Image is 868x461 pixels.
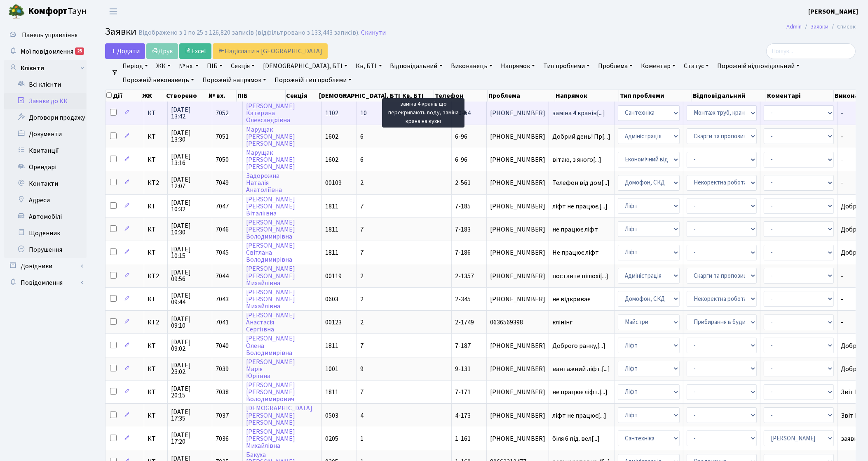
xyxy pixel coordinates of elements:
a: Панель управління [4,27,87,43]
a: [DEMOGRAPHIC_DATA][PERSON_NAME][PERSON_NAME] [246,404,312,427]
span: 7036 [216,434,229,443]
a: Порушення [4,241,87,258]
a: Довідники [4,258,87,274]
span: 2-345 [455,295,471,304]
a: Заявки до КК [4,93,87,109]
th: Створено [165,90,208,102]
span: КТ2 [148,319,164,326]
span: 9-131 [455,364,471,374]
span: 0603 [325,295,338,304]
th: Коментарі [766,90,834,102]
span: КТ [148,226,164,233]
a: Клієнти [4,60,87,76]
span: КТ [148,343,164,349]
span: [DATE] 17:20 [171,432,209,445]
a: Секція [228,59,258,73]
button: Переключити навігацію [103,5,124,18]
span: [PHONE_NUMBER] [490,133,545,140]
span: 00123 [325,318,342,327]
span: 0636569398 [490,319,545,326]
a: Документи [4,126,87,142]
span: не працює ліфт.[...] [552,388,608,397]
div: заміна 4 кранів що перекривають воду, заміна крана на кухні [382,98,464,128]
span: біля 6 під. вел[...] [552,434,600,443]
a: Всі клієнти [4,76,87,93]
span: 7 [360,341,364,350]
span: не відкриває [552,296,611,303]
span: 2-1357 [455,272,474,281]
th: Секція [286,90,318,102]
nav: breadcrumb [774,18,868,35]
a: Контакти [4,175,87,192]
a: Порожній виконавець [119,73,197,87]
span: 1602 [325,155,338,164]
a: Договори продажу [4,109,87,126]
span: ліфт не працює.[...] [552,202,608,211]
span: 7-183 [455,225,471,234]
span: [DATE] 09:44 [171,292,209,305]
a: Заявки [810,22,828,31]
a: Додати [105,43,145,59]
span: Не працює ліфт [552,249,611,256]
a: [PERSON_NAME]МаріяЮріївна [246,357,295,381]
span: 7 [360,202,364,211]
span: 1811 [325,388,338,397]
a: Кв, БТІ [352,59,385,73]
span: 7039 [216,364,229,374]
span: 10 [360,109,367,118]
span: 7041 [216,318,229,327]
a: Автомобілі [4,208,87,225]
span: [PHONE_NUMBER] [490,203,545,210]
a: [PERSON_NAME][PERSON_NAME]Михайлівна [246,427,295,450]
span: [DATE] 10:32 [171,199,209,213]
span: 1811 [325,248,338,257]
th: Напрямок [555,90,619,102]
span: 7043 [216,295,229,304]
span: Доброго ранку,[...] [552,341,605,350]
span: Заявки [105,24,136,39]
a: Мої повідомлення25 [4,43,87,60]
span: 7-185 [455,202,471,211]
span: КТ [148,110,164,116]
a: Виконавець [448,59,496,73]
a: Відповідальний [387,59,446,73]
span: 1001 [325,364,338,374]
span: 00109 [325,178,342,187]
span: КТ [148,249,164,256]
li: Список [828,22,856,31]
th: [DEMOGRAPHIC_DATA], БТІ [318,90,401,102]
span: [DATE] 20:15 [171,385,209,399]
span: 7038 [216,388,229,397]
span: КТ [148,389,164,395]
a: [PERSON_NAME][PERSON_NAME]Михайлівна [246,288,295,311]
span: Телефон від дом[...] [552,178,610,187]
span: 2 [360,318,364,327]
span: Додати [110,47,140,56]
span: 7-171 [455,388,471,397]
a: [PERSON_NAME]ОленаВолодимирівна [246,334,295,357]
span: 7037 [216,411,229,420]
span: [DATE] 13:30 [171,130,209,143]
span: [DATE] 09:56 [171,269,209,282]
span: [PHONE_NUMBER] [490,412,545,419]
a: [PERSON_NAME]СвітланаВолодимирівна [246,241,295,264]
span: [PHONE_NUMBER] [490,435,545,442]
span: [DATE] 23:02 [171,362,209,375]
a: Напрямок [497,59,538,73]
a: [DEMOGRAPHIC_DATA], БТІ [260,59,351,73]
span: 7 [360,248,364,257]
span: 7-187 [455,341,471,350]
span: 1 [360,434,364,443]
a: ЗадорожнаНаталіяАнатоліївна [246,171,282,194]
a: Коментар [638,59,679,73]
span: 2-561 [455,178,471,187]
span: 7040 [216,341,229,350]
span: 1-161 [455,434,471,443]
span: 1811 [325,202,338,211]
span: [DATE] 17:35 [171,409,209,422]
span: Мої повідомлення [21,47,73,56]
a: Проблема [595,59,636,73]
span: 7052 [216,109,229,118]
span: [DATE] 12:07 [171,176,209,189]
a: Статус [680,59,712,73]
